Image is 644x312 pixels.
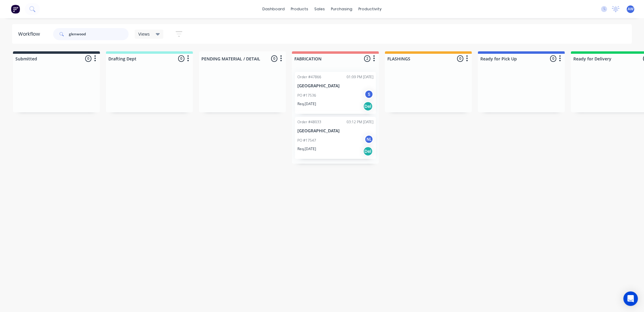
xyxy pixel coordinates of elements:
[297,128,373,133] p: [GEOGRAPHIC_DATA]
[364,90,373,99] div: S
[297,119,321,125] div: Order #48033
[297,83,373,88] p: [GEOGRAPHIC_DATA]
[363,146,373,156] div: Del
[297,101,316,107] p: Req. [DATE]
[295,72,376,114] div: Order #4786601:09 PM [DATE][GEOGRAPHIC_DATA]PO #17536SReq.[DATE]Del
[347,119,373,125] div: 03:12 PM [DATE]
[355,5,385,14] div: productivity
[297,146,316,152] p: Req. [DATE]
[311,5,328,14] div: sales
[69,28,129,40] input: Search for orders...
[297,138,316,143] p: PO #17547
[295,117,376,159] div: Order #4803303:12 PM [DATE][GEOGRAPHIC_DATA]PO #17547NLReq.[DATE]Del
[18,31,43,38] div: Workflow
[297,74,321,80] div: Order #47866
[363,101,373,111] div: Del
[288,5,311,14] div: products
[364,135,373,144] div: NL
[259,5,288,14] a: dashboard
[628,6,633,12] span: AW
[138,31,150,37] span: Views
[11,5,20,14] img: Factory
[623,291,638,306] div: Open Intercom Messenger
[347,74,373,80] div: 01:09 PM [DATE]
[297,93,316,98] p: PO #17536
[328,5,355,14] div: purchasing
